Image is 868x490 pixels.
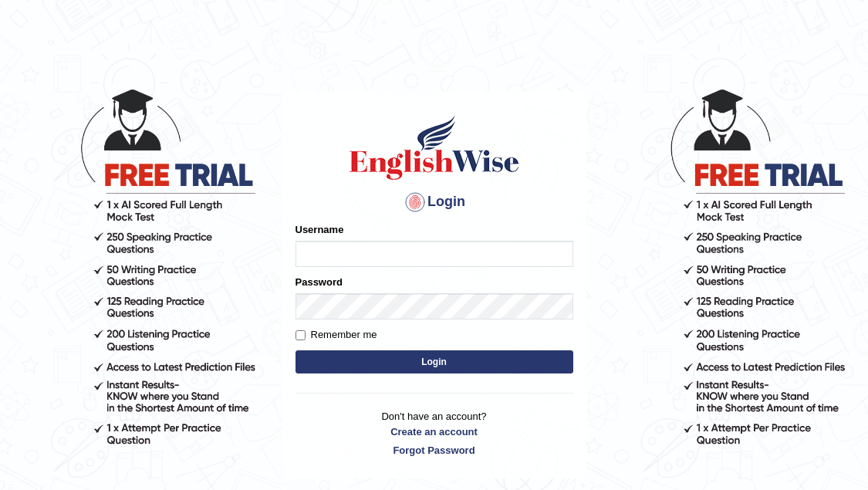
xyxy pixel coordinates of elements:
input: Remember me [296,330,306,340]
a: Forgot Password [296,443,573,458]
h4: Login [296,190,573,215]
img: Logo of English Wise sign in for intelligent practice with AI [346,113,522,182]
button: Login [296,350,573,373]
a: Create an account [296,424,573,439]
label: Remember me [296,327,377,343]
label: Username [296,222,344,237]
label: Password [296,275,343,289]
p: Don't have an account? [296,409,573,457]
